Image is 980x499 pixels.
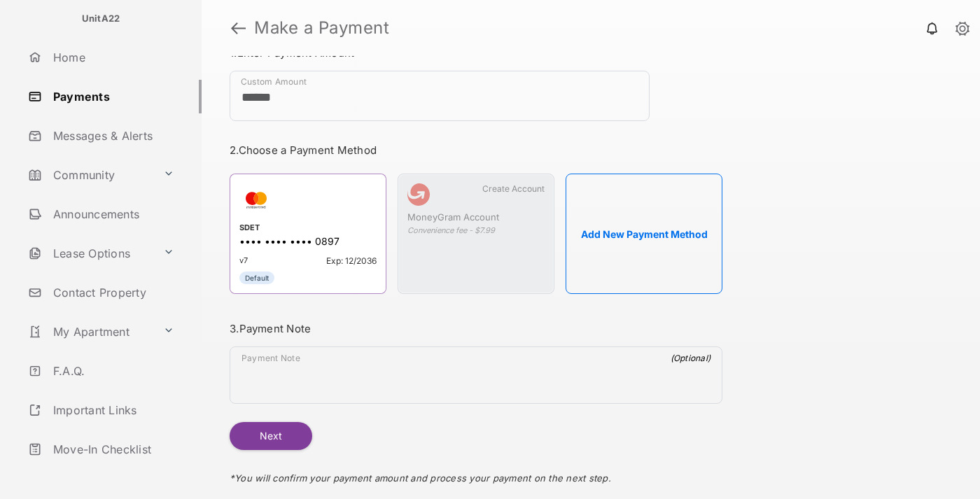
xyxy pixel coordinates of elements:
a: Important Links [22,393,180,427]
span: v7 [239,255,248,266]
a: Community [22,158,157,192]
a: Payments [22,80,202,113]
div: •••• •••• •••• 0897 [239,235,377,250]
div: SDET•••• •••• •••• 0897v7Exp: 12/2036Default [230,174,386,294]
div: * You will confirm your payment amount and process your payment on the next step. [230,450,722,498]
a: Contact Property [22,276,202,309]
a: F.A.Q. [22,354,202,388]
button: Add New Payment Method [566,174,722,294]
p: UnitA22 [82,12,120,26]
strong: Make a Payment [254,20,389,36]
h3: 2. Choose a Payment Method [230,143,722,157]
h3: 3. Payment Note [230,322,722,335]
a: Move-In Checklist [22,433,202,466]
div: Convenience fee - $7.99 [407,225,545,235]
div: MoneyGram Account [407,211,545,225]
a: Home [22,41,202,74]
a: Announcements [22,197,202,231]
a: My Apartment [22,315,157,349]
a: Messages & Alerts [22,119,202,153]
span: Exp: 12/2036 [326,255,377,266]
span: Create Account [482,183,545,194]
a: Lease Options [22,237,157,270]
button: Next [230,422,312,450]
div: SDET [239,223,377,235]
